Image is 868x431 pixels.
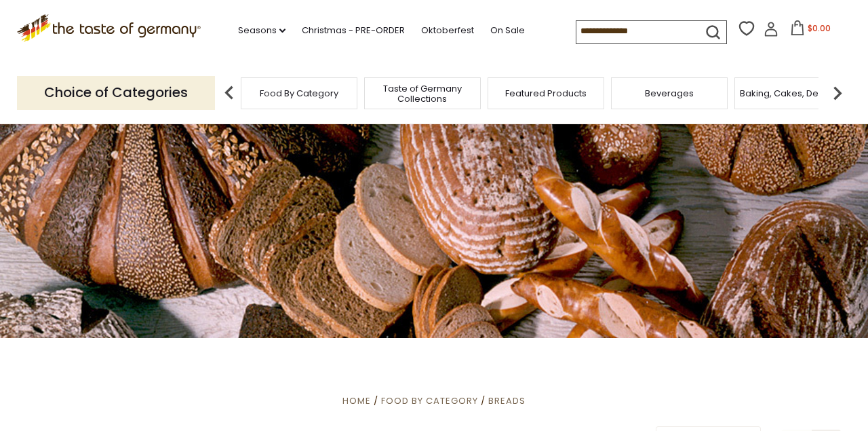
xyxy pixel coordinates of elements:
span: $0.00 [808,22,831,34]
p: Choice of Categories [17,76,215,109]
a: Breads [488,394,526,407]
a: Baking, Cakes, Desserts [740,88,845,98]
a: Beverages [645,88,694,98]
a: Oktoberfest [421,23,474,38]
a: Christmas - PRE-ORDER [302,23,405,38]
a: Food By Category [260,88,338,98]
a: Home [342,394,371,407]
a: Featured Products [505,88,587,98]
button: $0.00 [781,20,839,41]
a: Seasons [238,23,285,38]
img: next arrow [824,79,851,107]
a: Taste of Germany Collections [368,83,477,104]
a: Food By Category [381,394,478,407]
a: On Sale [490,23,525,38]
img: previous arrow [216,79,243,107]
